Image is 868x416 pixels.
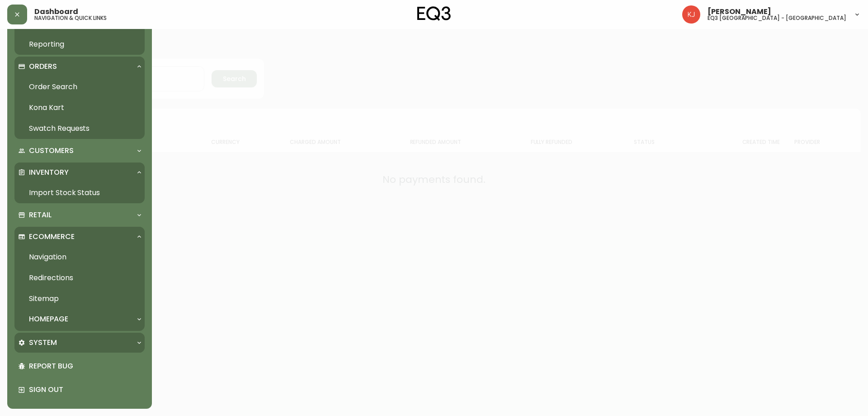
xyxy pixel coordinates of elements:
[29,232,75,242] p: Ecommerce
[14,57,145,77] div: Orders
[14,77,145,97] a: Order Search
[14,34,145,55] a: Reporting
[29,314,68,324] p: Homepage
[29,361,141,371] p: Report Bug
[682,5,700,24] img: 24a625d34e264d2520941288c4a55f8e
[29,385,141,395] p: Sign Out
[14,354,145,378] div: Report Bug
[29,338,57,348] p: System
[34,15,107,21] h5: navigation & quick links
[708,8,771,15] span: [PERSON_NAME]
[29,167,69,177] p: Inventory
[14,268,145,288] a: Redirections
[29,210,52,220] p: Retail
[14,378,145,402] div: Sign Out
[14,205,145,225] div: Retail
[14,227,145,247] div: Ecommerce
[29,62,57,72] p: Orders
[14,288,145,309] a: Sitemap
[14,247,145,268] a: Navigation
[29,146,74,156] p: Customers
[14,118,145,139] a: Swatch Requests
[14,163,145,182] div: Inventory
[708,15,846,21] h5: eq3 [GEOGRAPHIC_DATA] - [GEOGRAPHIC_DATA]
[34,8,78,15] span: Dashboard
[14,141,145,161] div: Customers
[417,6,451,21] img: logo
[14,333,145,353] div: System
[14,97,145,118] a: Kona Kart
[14,309,145,329] div: Homepage
[14,182,145,203] a: Import Stock Status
